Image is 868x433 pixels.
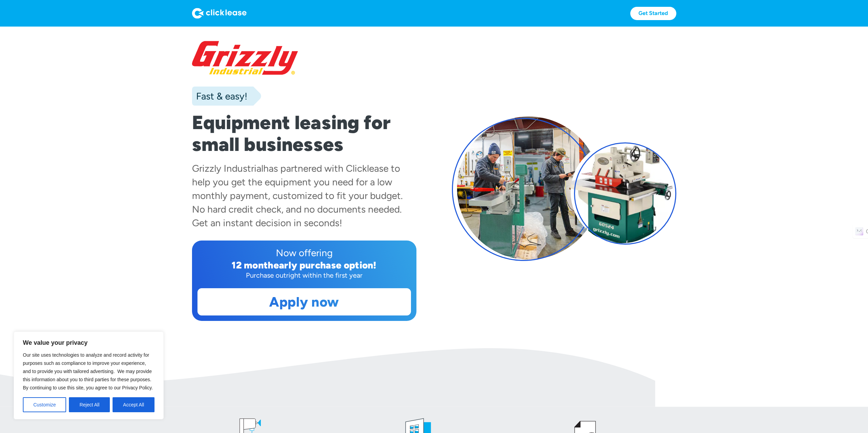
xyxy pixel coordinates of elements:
[192,8,247,19] img: Logo
[274,259,377,271] div: early purchase option!
[232,259,274,271] div: 12 month
[192,112,416,155] h1: Equipment leasing for small businesses
[69,397,110,412] button: Reject All
[113,397,155,412] button: Accept All
[23,397,66,412] button: Customize
[192,163,263,174] div: Grizzly Industrial
[23,352,153,390] span: Our site uses technologies to analyze and record activity for purposes such as compliance to impr...
[23,339,155,347] p: We value your privacy
[630,7,676,20] a: Get Started
[14,331,164,419] div: We value your privacy
[192,89,247,103] div: Fast & easy!
[197,270,411,280] div: Purchase outright within the first year
[198,289,411,315] a: Apply now
[197,246,411,260] div: Now offering
[192,163,403,229] div: has partnered with Clicklease to help you get the equipment you need for a low monthly payment, c...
